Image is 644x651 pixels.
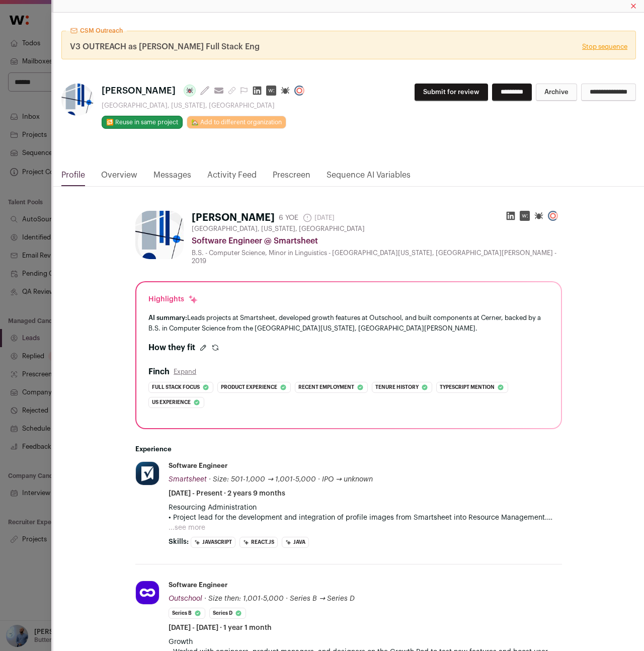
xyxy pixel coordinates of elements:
a: Stop sequence [582,43,627,51]
span: AI summary: [148,314,187,321]
span: · [286,594,288,604]
h1: [PERSON_NAME] [192,211,275,225]
a: Prescreen [273,169,310,186]
span: Us experience [152,397,191,408]
span: [DATE] - [DATE] · 1 year 1 month [169,623,272,633]
li: Series D [209,608,246,619]
div: Software Engineer [169,581,227,590]
div: Software Engineer @ Smartsheet [192,235,562,247]
a: Sequence AI Variables [327,169,411,186]
span: [DATE] - Present · 2 years 9 months [169,489,285,499]
span: Outschool [169,595,202,602]
button: Expand [174,368,196,376]
span: Typescript mention [440,382,495,392]
h2: How they fit [148,342,195,354]
span: [PERSON_NAME] [102,84,176,98]
span: CSM Outreach [80,27,123,35]
span: V3 OUTREACH as [PERSON_NAME] Full Stack Eng [70,41,260,53]
a: Activity Feed [207,169,257,186]
a: Messages [153,169,191,186]
div: Software Engineer [169,461,227,470]
a: Overview [101,169,137,186]
a: Profile [61,169,85,186]
span: Full stack focus [152,382,200,392]
div: B.S. - Computer Science, Minor in Linguistics - [GEOGRAPHIC_DATA][US_STATE], [GEOGRAPHIC_DATA][PE... [192,249,562,265]
span: · Size: 501-1,000 → 1,001-5,000 [209,476,316,483]
span: Recent employment [298,382,354,392]
h2: Experience [135,445,562,453]
div: 6 YOE [279,213,298,223]
span: Smartsheet [169,476,207,483]
li: React.js [239,537,278,548]
h2: Finch [148,366,170,378]
li: Java [282,537,309,548]
a: 🏡 Add to different organization [187,116,286,129]
button: Submit for review [415,84,488,101]
img: 1f55660697385ff27bf97e8b74d31b411f005eb4ef3e5147ee2f2f1ebef7a1c5.png [136,581,159,604]
span: [GEOGRAPHIC_DATA], [US_STATE], [GEOGRAPHIC_DATA] [192,225,365,233]
p: Resourcing Administration [169,503,562,513]
span: · Size then: 1,001-5,000 [204,595,284,602]
span: Skills: [169,537,189,547]
button: 🔂 Reuse in same project [102,116,183,129]
div: Leads projects at Smartsheet, developed growth features at Outschool, and built components at Cer... [148,312,549,334]
span: Series B → Series D [290,595,355,602]
div: [GEOGRAPHIC_DATA], [US_STATE], [GEOGRAPHIC_DATA] [102,102,308,110]
p: Growth [169,637,562,647]
li: JavaScript [191,537,235,548]
img: 60d0e457274e11ba435204732de871e80b7322022368aaf87154dfd4151dc979 [61,84,94,116]
li: Series B [169,608,205,619]
button: ...see more [169,523,205,533]
span: Tenure history [375,382,419,392]
img: 6e22a23c88d364fa56cb5ca38728e847212af0dfade4f7b8621d2f592a6c2326.jpg [136,462,159,485]
span: [DATE] [302,213,335,223]
img: 60d0e457274e11ba435204732de871e80b7322022368aaf87154dfd4151dc979 [135,211,184,259]
div: Highlights [148,294,198,304]
span: Product experience [221,382,277,392]
button: Archive [536,84,577,101]
span: · [318,474,320,484]
span: IPO → unknown [322,476,373,483]
p: • Project lead for the development and integration of profile images from Smartsheet into Resourc... [169,513,562,523]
